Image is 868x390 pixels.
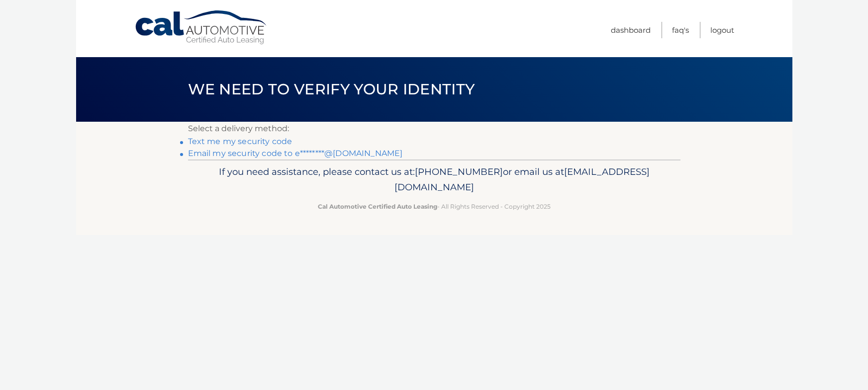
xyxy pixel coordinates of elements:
strong: Cal Automotive Certified Auto Leasing [318,203,437,210]
a: Text me my security code [188,137,292,146]
a: Dashboard [611,22,651,38]
p: If you need assistance, please contact us at: or email us at [194,164,674,196]
span: We need to verify your identity [188,80,475,98]
p: Select a delivery method: [188,122,680,136]
a: FAQ's [672,22,689,38]
a: Email my security code to e********@[DOMAIN_NAME] [188,149,403,158]
p: - All Rights Reserved - Copyright 2025 [194,201,674,212]
a: Logout [710,22,734,38]
a: Cal Automotive [134,10,269,45]
span: [PHONE_NUMBER] [415,166,503,177]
